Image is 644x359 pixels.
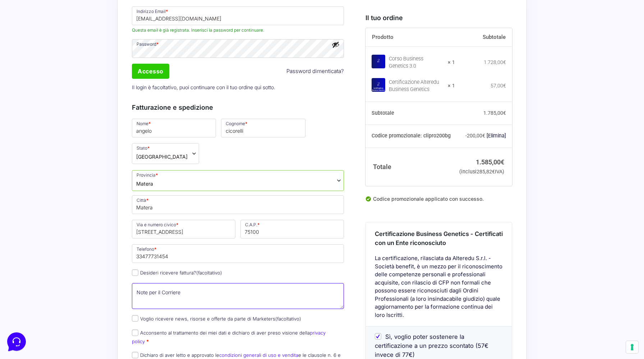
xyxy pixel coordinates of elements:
img: dark [11,40,26,55]
strong: × 1 [448,82,455,90]
span: Stato [132,143,199,164]
p: Home [22,241,34,247]
h2: Ciao da Marketers 👋 [6,6,121,17]
small: (inclusi IVA) [459,169,504,175]
a: condizioni generali di uso e vendita [219,352,298,358]
h3: Il tuo ordine [365,13,512,23]
p: Aiuto [111,241,121,247]
bdi: 1.785,00 [483,110,506,116]
span: € [503,59,506,65]
img: dark [34,40,49,55]
button: Messaggi [50,231,94,247]
bdi: 57,00 [491,83,506,88]
img: Corso Business Genetics 3.0 [372,55,385,68]
a: Rimuovi il codice promozionale clipro200bg [487,133,506,138]
span: Italia [136,153,188,160]
input: Desideri ricevere fattura?(facoltativo) [132,269,138,276]
strong: × 1 [448,59,455,66]
bdi: 1.728,00 [484,59,506,65]
button: Aiuto [94,231,138,247]
input: Sì, voglio poter sostenere la certificazione a un prezzo scontato (57€ invece di 77€) [375,333,381,340]
span: Le tue conversazioni [11,29,61,35]
a: Password dimenticata? [286,67,344,76]
span: Sì, voglio poter sostenere la certificazione a un prezzo scontato (57€ invece di 77€) [375,333,488,358]
span: Matera [136,180,153,187]
th: Subtotale [365,102,455,125]
input: Accesso [132,64,169,79]
p: Il login è facoltativo, puoi continuare con il tuo ordine qui sotto. [129,80,346,95]
span: € [503,110,506,116]
button: Mostra password [332,41,340,49]
span: Provincia [132,170,344,191]
img: Certificazione Alteredu Business Genetics [372,78,385,92]
span: € [501,158,504,166]
span: 285,82 [477,169,495,175]
span: Inizia una conversazione [47,65,106,71]
span: € [492,169,495,175]
label: Desideri ricevere fattura? [132,270,222,276]
th: Subtotale [455,28,512,47]
button: Home [6,231,50,247]
input: Cognome * [221,119,305,137]
span: 200,00 [467,133,485,138]
span: Trova una risposta [11,89,56,95]
a: privacy policy [132,330,326,344]
p: Messaggi [62,241,82,247]
span: (facoltativo) [196,270,222,276]
span: Certificazione Business Genetics - Certificati con un Ente riconosciuto [375,230,503,246]
a: Apri Centro Assistenza [77,89,132,95]
span: (facoltativo) [275,316,301,322]
th: Totale [365,147,455,186]
input: Voglio ricevere news, risorse e offerte da parte di Marketers(facoltativo) [132,315,138,322]
img: dark [23,40,37,55]
bdi: 1.585,00 [476,158,504,166]
input: Telefono * [132,244,344,263]
span: Questa email è già registrata. Inserisci la password per continuare. [132,27,344,33]
input: Indirizzo Email * [132,6,344,25]
input: Acconsento al trattamento dei miei dati e dichiaro di aver preso visione dellaprivacy policy [132,330,138,336]
input: Nome * [132,119,216,137]
div: Corso Business Genetics 3.0 [389,55,443,70]
span: € [482,133,485,138]
input: Via e numero civico * [132,220,235,238]
input: C.A.P. * [240,220,344,238]
button: Le tue preferenze relative al consenso per le tecnologie di tracciamento [626,341,638,353]
h3: Fatturazione e spedizione [132,103,344,112]
iframe: Customerly Messenger Launcher [6,331,27,353]
input: Dichiaro di aver letto e approvato lecondizioni generali di uso e venditae le clausole n. 6 e 7 d... [132,352,138,358]
div: La certificazione, rilasciata da Alteredu S.r.l. - Società benefit, è un mezzo per il riconoscime... [366,254,512,326]
th: Prodotto [365,28,455,47]
div: Codice promozionale applicato con successo. [365,195,512,209]
div: Certificazione Alteredu Business Genetics [389,79,443,93]
td: - [455,124,512,147]
input: Città * [132,195,344,214]
th: Codice promozionale: clipro200bg [365,124,455,147]
span: € [503,83,506,88]
button: Inizia una conversazione [11,60,132,75]
label: Voglio ricevere news, risorse e offerte da parte di Marketers [132,316,301,322]
label: Acconsento al trattamento dei miei dati e dichiaro di aver preso visione della [132,330,326,344]
input: Cerca un articolo... [16,105,118,112]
